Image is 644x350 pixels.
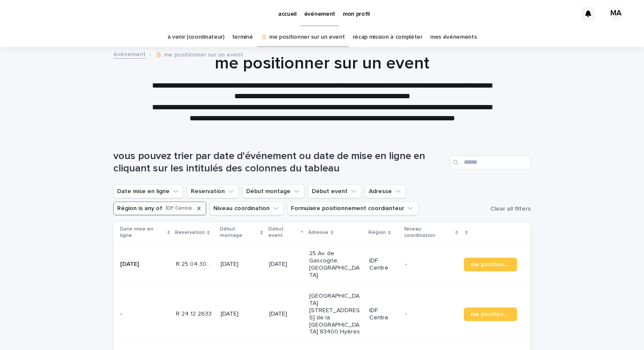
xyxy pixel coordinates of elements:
[430,27,477,47] a: mes événements
[155,49,243,59] p: ✋🏻 me positionner sur un event
[187,185,239,198] button: Reservation
[220,225,258,240] p: Début montage
[113,53,531,74] h1: me positionner sur un event
[308,228,328,237] p: Adresse
[242,185,305,198] button: Début montage
[404,225,453,240] p: Niveau coordination
[120,225,165,240] p: Date mise en ligne
[113,286,531,343] tr: -R 24 12 2633R 24 12 2633 [DATE][DATE][GEOGRAPHIC_DATA] [STREET_ADDRESS] de la [GEOGRAPHIC_DATA] ...
[120,310,169,318] p: -
[464,258,517,271] a: me positionner
[309,293,362,336] p: [GEOGRAPHIC_DATA] [STREET_ADDRESS] de la [GEOGRAPHIC_DATA] 83400 Hyères
[405,310,457,318] p: -
[17,5,100,22] img: Ls34BcGeRexTGTNfXpUC
[175,228,205,237] p: Reservation
[450,156,531,169] input: Search
[113,150,446,175] h1: vous pouvez trier par date d'événement ou date de mise en ligne en cliquant sur les intitulés des...
[487,202,531,215] button: Clear all filters
[287,202,418,215] button: Formulaire positionnement coordianteur
[176,309,213,318] p: R 24 12 2633
[353,27,423,47] a: récap mission à compléter
[167,27,224,47] a: à venir (coordinateur)
[471,262,510,267] span: me positionner
[269,310,303,318] p: [DATE]
[490,206,531,212] span: Clear all filters
[464,307,517,321] a: me positionner
[221,261,262,268] p: [DATE]
[176,259,216,268] p: R 25 04 3097
[369,307,398,322] p: IDF Centre
[269,261,303,268] p: [DATE]
[232,27,253,47] a: terminé
[261,27,345,47] a: ✋🏻 me positionner sur un event
[268,225,299,240] p: Début event
[609,7,623,20] div: MA
[369,257,398,272] p: IDF Centre
[113,185,184,198] button: Date mise en ligne
[120,261,169,268] p: [DATE]
[113,202,206,215] button: Région
[210,202,284,215] button: Niveau coordination
[113,243,531,286] tr: [DATE]R 25 04 3097R 25 04 3097 [DATE][DATE]25 Av. de Gascogne, [GEOGRAPHIC_DATA]IDF Centre-me pos...
[365,185,406,198] button: Adresse
[113,49,146,59] a: événement
[308,185,362,198] button: Début event
[221,310,262,318] p: [DATE]
[405,261,457,268] p: -
[471,311,510,317] span: me positionner
[309,250,362,279] p: 25 Av. de Gascogne, [GEOGRAPHIC_DATA]
[368,228,386,237] p: Région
